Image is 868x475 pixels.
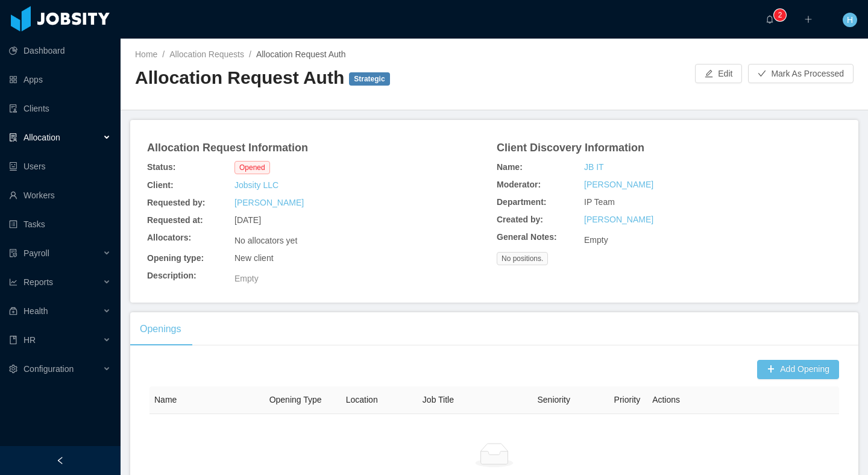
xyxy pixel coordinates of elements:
[584,161,604,174] a: JB IT
[582,193,698,211] div: IP Team
[748,64,854,83] button: checkMark As Processed
[147,214,203,227] b: Requested at:
[349,72,389,86] span: Strategic
[135,49,157,59] a: Home
[757,360,839,379] button: icon: plusAdd Opening
[9,96,111,121] a: icon: auditClients
[584,235,608,245] span: Empty
[24,306,48,316] span: Health
[9,307,17,315] i: icon: medicine-box
[9,365,17,373] i: icon: setting
[9,154,111,178] a: icon: robotUsers
[24,364,74,374] span: Configuration
[234,234,297,247] div: No allocators yet
[584,178,653,191] a: [PERSON_NAME]
[9,183,111,207] a: icon: userWorkers
[695,64,742,83] button: icon: editEdit
[269,395,322,404] span: Opening Type
[497,252,548,265] span: No positions.
[249,49,251,59] span: /
[766,15,774,24] i: icon: bell
[234,179,278,192] a: Jobsity LLC
[9,39,111,63] a: icon: pie-chartDashboard
[9,68,111,92] a: icon: appstoreApps
[234,274,259,283] span: Empty
[162,49,165,59] span: /
[9,336,17,344] i: icon: book
[9,249,17,257] i: icon: file-protect
[423,395,454,404] span: Job Title
[130,312,191,346] div: Openings
[497,161,523,174] b: Name:
[234,161,270,174] span: Opened
[9,278,17,286] i: icon: line-chart
[584,213,653,226] a: [PERSON_NAME]
[147,231,191,244] b: Allocators:
[135,66,494,90] h2: Allocation Request Auth
[497,231,557,244] b: General Notes:
[147,140,308,156] article: Allocation Request Information
[652,395,680,404] span: Actions
[497,178,541,191] b: Moderator:
[497,196,546,209] b: Department:
[497,140,644,156] article: Client Discovery Information
[24,277,53,287] span: Reports
[804,15,813,24] i: icon: plus
[497,213,543,226] b: Created by:
[9,212,111,236] a: icon: profileTasks
[847,13,853,27] span: H
[614,395,641,404] span: Priority
[778,9,782,21] p: 2
[24,248,49,258] span: Payroll
[24,133,60,142] span: Allocation
[154,395,177,404] span: Name
[346,395,378,404] span: Location
[256,49,346,59] span: Allocation Request Auth
[9,133,17,142] i: icon: solution
[538,395,570,404] span: Seniority
[774,9,786,21] sup: 2
[147,161,175,174] b: Status:
[169,49,244,59] a: Allocation Requests
[234,197,304,209] a: [PERSON_NAME]
[234,252,274,265] span: New client
[147,252,204,265] b: Opening type:
[147,179,174,192] b: Client:
[24,335,36,345] span: HR
[234,214,261,227] span: [DATE]
[147,197,205,209] b: Requested by:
